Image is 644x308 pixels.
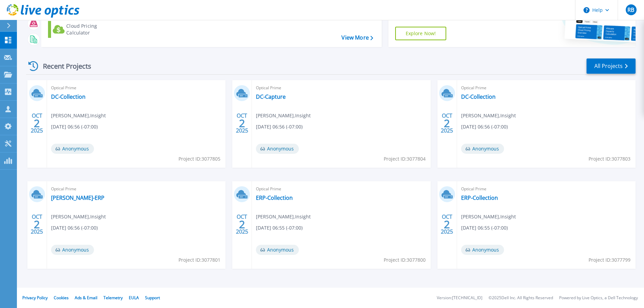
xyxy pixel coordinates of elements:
[461,84,631,92] span: Optical Prime
[256,185,426,193] span: Optical Prime
[30,212,43,237] div: OCT 2025
[51,123,98,131] span: [DATE] 06:56 (-07:00)
[256,84,426,92] span: Optical Prime
[236,111,248,136] div: OCT 2025
[461,144,504,154] span: Anonymous
[341,34,373,41] a: View More
[440,111,453,136] div: OCT 2025
[51,213,106,220] span: [PERSON_NAME] , Insight
[51,194,104,201] a: [PERSON_NAME]-ERP
[22,295,48,301] a: Privacy Policy
[239,221,245,227] span: 2
[236,212,248,237] div: OCT 2025
[256,224,303,232] span: [DATE] 06:55 (-07:00)
[384,155,426,163] span: Project ID: 3077804
[256,123,303,131] span: [DATE] 06:56 (-07:00)
[444,120,450,126] span: 2
[51,224,98,232] span: [DATE] 06:56 (-07:00)
[384,256,426,264] span: Project ID: 3077800
[256,93,286,100] a: DC-Capture
[51,93,86,100] a: DC-Collection
[51,245,94,255] span: Anonymous
[589,155,630,163] span: Project ID: 3077803
[587,58,636,74] a: All Projects
[440,212,453,237] div: OCT 2025
[627,7,634,13] span: RB
[145,295,160,301] a: Support
[461,194,498,201] a: ERP-Collection
[256,112,311,119] span: [PERSON_NAME] , Insight
[256,213,311,220] span: [PERSON_NAME] , Insight
[461,224,508,232] span: [DATE] 06:55 (-07:00)
[34,120,40,126] span: 2
[461,213,516,220] span: [PERSON_NAME] , Insight
[48,21,123,38] a: Cloud Pricing Calculator
[461,123,508,131] span: [DATE] 06:56 (-07:00)
[178,256,220,264] span: Project ID: 3077801
[34,221,40,227] span: 2
[103,295,123,301] a: Telemetry
[51,112,106,119] span: [PERSON_NAME] , Insight
[559,296,638,300] li: Powered by Live Optics, a Dell Technology
[51,185,221,193] span: Optical Prime
[256,194,293,201] a: ERP-Collection
[437,296,482,300] li: Version: [TECHNICAL_ID]
[54,295,69,301] a: Cookies
[444,221,450,227] span: 2
[461,112,516,119] span: [PERSON_NAME] , Insight
[461,245,504,255] span: Anonymous
[461,93,496,100] a: DC-Collection
[589,256,630,264] span: Project ID: 3077799
[256,144,299,154] span: Anonymous
[51,84,221,92] span: Optical Prime
[461,185,631,193] span: Optical Prime
[66,23,120,36] div: Cloud Pricing Calculator
[178,155,220,163] span: Project ID: 3077805
[239,120,245,126] span: 2
[488,296,553,300] li: © 2025 Dell Inc. All Rights Reserved
[30,111,43,136] div: OCT 2025
[51,144,94,154] span: Anonymous
[26,58,100,74] div: Recent Projects
[75,295,97,301] a: Ads & Email
[129,295,139,301] a: EULA
[256,245,299,255] span: Anonymous
[395,27,447,40] a: Explore Now!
